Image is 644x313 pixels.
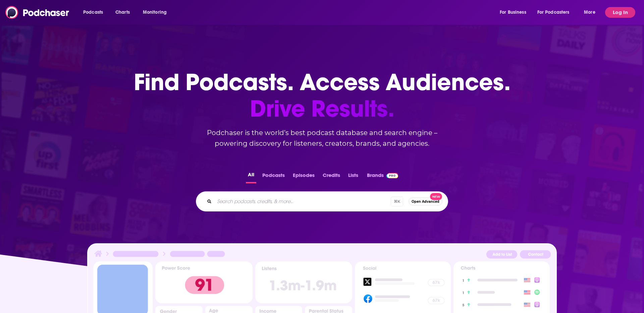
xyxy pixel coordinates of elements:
[83,8,103,17] span: Podcasts
[196,191,448,211] div: Search podcasts, credits, & more...
[111,7,134,18] a: Charts
[255,261,352,303] img: Podcast Insights Listens
[500,8,526,17] span: For Business
[409,197,442,205] button: Open AdvancedNew
[93,249,551,261] img: Podcast Insights Header
[143,8,167,17] span: Monitoring
[155,261,252,303] img: Podcast Insights Power score
[605,7,635,18] button: Log In
[260,170,287,183] button: Podcasts
[367,170,398,183] a: BrandsPodchaser Pro
[533,7,579,18] button: open menu
[412,200,439,203] span: Open Advanced
[78,7,112,18] button: open menu
[134,96,511,122] span: Drive Results.
[430,193,442,200] span: New
[346,170,360,183] button: Lists
[579,7,604,18] button: open menu
[134,69,511,122] h1: Find Podcasts. Access Audiences.
[138,7,175,18] button: open menu
[391,197,403,206] span: ⌘ K
[584,8,595,17] span: More
[5,6,70,19] img: Podchaser - Follow, Share and Rate Podcasts
[495,7,535,18] button: open menu
[537,8,570,17] span: For Podcasters
[291,170,317,183] button: Episodes
[246,170,256,183] button: All
[214,196,391,207] input: Search podcasts, credits, & more...
[115,8,130,17] span: Charts
[321,170,342,183] button: Credits
[188,127,456,149] h2: Podchaser is the world’s best podcast database and search engine – powering discovery for listene...
[386,173,398,178] img: Podchaser Pro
